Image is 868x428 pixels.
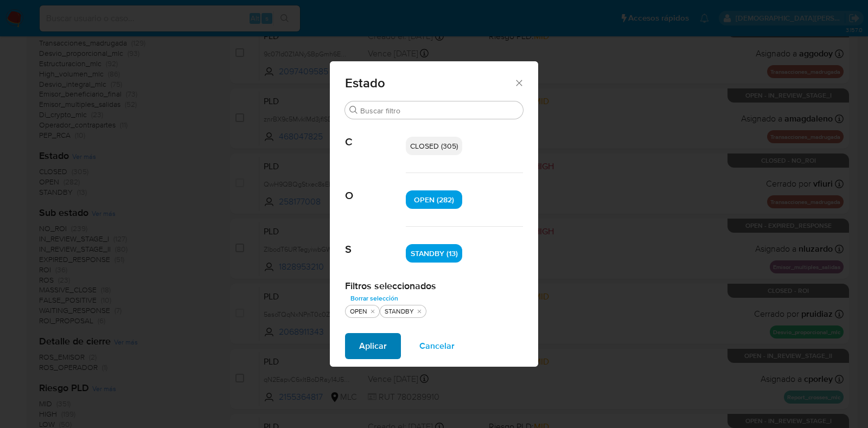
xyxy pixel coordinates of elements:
span: C [345,119,406,149]
span: Estado [345,76,514,90]
button: Buscar [349,106,358,114]
span: S [345,227,406,256]
span: Borrar selección [350,293,398,304]
span: O [345,173,406,202]
div: OPEN (282) [406,190,462,209]
span: CLOSED (305) [410,140,458,151]
div: CLOSED (305) [406,137,462,155]
input: Buscar filtro [360,106,519,116]
button: Cancelar [405,333,469,359]
div: OPEN [348,307,369,316]
span: OPEN (282) [414,194,454,205]
div: STANDBY (13) [406,244,462,263]
button: Cerrar [514,78,524,87]
span: Cancelar [419,334,455,358]
button: Borrar selección [345,292,404,305]
div: STANDBY [382,307,416,316]
h2: Filtros seleccionados [345,280,523,292]
button: quitar STANDBY [415,307,424,316]
span: STANDBY (13) [411,248,458,259]
button: Aplicar [345,333,401,359]
span: Aplicar [359,334,387,358]
button: quitar OPEN [368,307,377,316]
